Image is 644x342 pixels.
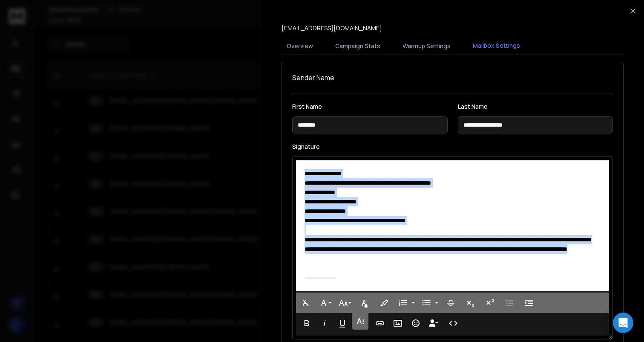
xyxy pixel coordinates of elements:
[521,294,537,311] button: Increase Indent (⌘])
[299,315,315,332] button: Bold (⌘B)
[330,37,385,55] button: Campaign Stats
[501,294,517,311] button: Decrease Indent (⌘[)
[458,104,613,110] label: Last Name
[482,294,498,311] button: Superscript
[397,37,456,55] button: Warmup Settings
[468,36,525,56] button: Mailbox Settings
[292,72,613,83] h1: Sender Name
[282,24,382,32] p: [EMAIL_ADDRESS][DOMAIN_NAME]
[282,37,318,55] button: Overview
[292,104,448,110] label: First Name
[316,315,333,332] button: Italic (⌘I)
[334,315,351,332] button: Underline (⌘U)
[292,144,613,150] label: Signature
[613,313,633,333] div: Open Intercom Messenger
